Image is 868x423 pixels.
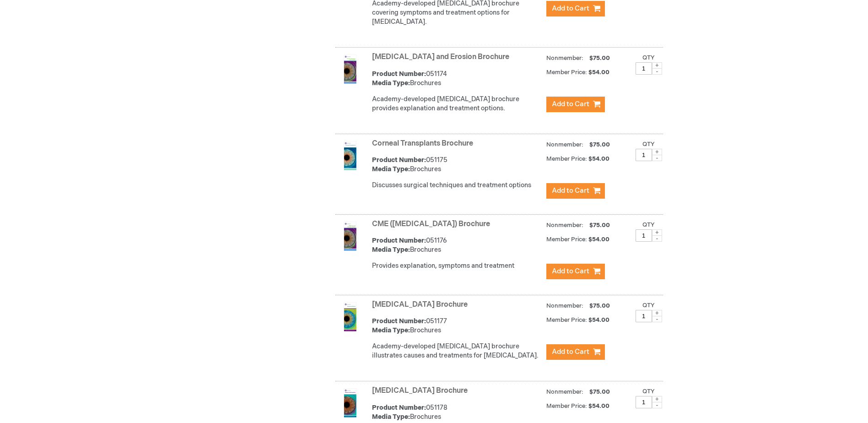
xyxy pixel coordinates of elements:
label: Qty [642,388,655,395]
a: [MEDICAL_DATA] Brochure [372,386,468,395]
strong: Nonmember: [546,220,583,231]
strong: Product Number: [372,317,426,325]
input: Qty [636,149,652,161]
button: Add to Cart [546,97,605,112]
span: $75.00 [588,302,611,309]
button: Add to Cart [546,183,605,199]
strong: Product Number: [372,404,426,412]
span: $54.00 [588,69,611,76]
span: $54.00 [588,402,611,410]
div: 051177 Brochures [372,317,542,335]
span: $75.00 [588,141,611,148]
a: [MEDICAL_DATA] and Erosion Brochure [372,53,509,61]
span: Add to Cart [552,347,589,356]
div: Discusses surgical techniques and treatment options [372,181,542,190]
strong: Nonmember: [546,53,583,64]
button: Add to Cart [546,344,605,360]
span: $75.00 [588,54,611,62]
input: Qty [636,310,652,322]
label: Qty [642,221,655,228]
strong: Member Price: [546,402,587,410]
div: Provides explanation, symptoms and treatment [372,261,542,271]
strong: Product Number: [372,70,426,78]
img: CME (Cystoid Macular Edema) Brochure [335,222,365,251]
strong: Member Price: [546,155,587,163]
strong: Member Price: [546,236,587,243]
img: Corneal Abrasion and Erosion Brochure [335,54,365,84]
div: 051174 Brochures [372,70,542,88]
label: Qty [642,141,655,148]
a: [MEDICAL_DATA] Brochure [372,300,468,309]
div: 051175 Brochures [372,156,542,174]
span: $75.00 [588,222,611,229]
button: Add to Cart [546,264,605,279]
img: Detached Retina Brochure [335,302,365,331]
div: Academy-developed [MEDICAL_DATA] brochure provides explanation and treatment options. [372,95,542,113]
input: Qty [636,229,652,242]
input: Qty [636,396,652,408]
span: $54.00 [588,155,611,163]
strong: Media Type: [372,326,410,334]
strong: Nonmember: [546,139,583,151]
span: $54.00 [588,316,611,324]
div: 051178 Brochures [372,403,542,422]
a: CME ([MEDICAL_DATA]) Brochure [372,220,490,228]
img: Corneal Transplants Brochure [335,141,365,170]
span: Add to Cart [552,4,589,13]
img: Diabetic Retinopathy Brochure [335,388,365,418]
span: Add to Cart [552,267,589,276]
div: Academy-developed [MEDICAL_DATA] brochure illustrates causes and treatments for [MEDICAL_DATA]. [372,342,542,360]
strong: Nonmember: [546,300,583,312]
button: Add to Cart [546,1,605,16]
span: $75.00 [588,388,611,396]
span: Add to Cart [552,186,589,195]
strong: Media Type: [372,413,410,421]
div: 051176 Brochures [372,236,542,255]
span: Add to Cart [552,100,589,108]
label: Qty [642,302,655,309]
label: Qty [642,54,655,61]
strong: Media Type: [372,165,410,173]
strong: Media Type: [372,246,410,254]
span: $54.00 [588,236,611,243]
strong: Media Type: [372,79,410,87]
a: Corneal Transplants Brochure [372,139,473,148]
strong: Product Number: [372,237,426,244]
input: Qty [636,62,652,75]
strong: Product Number: [372,156,426,164]
strong: Member Price: [546,69,587,76]
strong: Nonmember: [546,386,583,398]
strong: Member Price: [546,316,587,324]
